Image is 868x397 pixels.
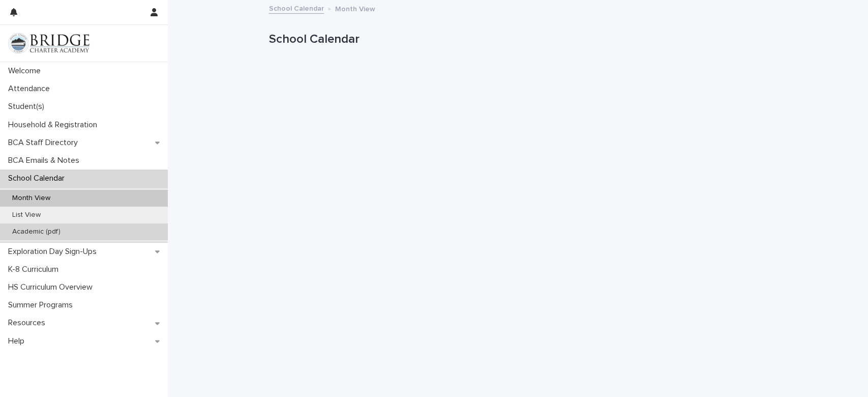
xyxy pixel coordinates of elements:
p: List View [4,211,49,219]
p: Month View [4,194,58,203]
p: HS Curriculum Overview [4,282,101,292]
p: Help [4,336,33,346]
a: School Calendar [269,2,324,14]
p: School Calendar [4,174,73,183]
p: Summer Programs [4,300,81,310]
p: Attendance [4,84,58,94]
p: K-8 Curriculum [4,265,67,274]
p: BCA Staff Directory [4,138,86,148]
p: Student(s) [4,102,52,111]
p: Month View [335,3,375,14]
p: School Calendar [269,32,763,47]
img: V1C1m3IdTEidaUdm9Hs0 [8,33,89,53]
p: BCA Emails & Notes [4,156,87,165]
p: Welcome [4,66,49,76]
p: Exploration Day Sign-Ups [4,247,105,257]
p: Household & Registration [4,120,105,130]
p: Resources [4,318,53,328]
p: Academic (pdf) [4,228,69,236]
